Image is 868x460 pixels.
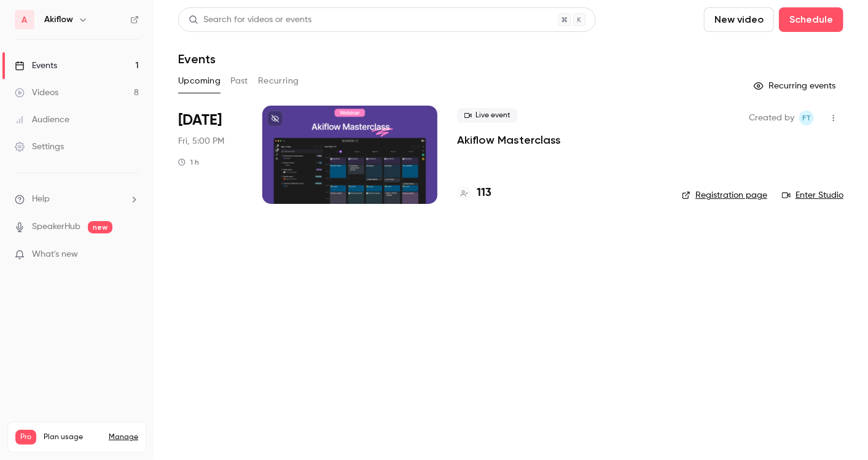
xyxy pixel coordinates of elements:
span: Francesco Tai Bernardelli [799,111,814,125]
div: Settings [15,141,64,153]
a: SpeakerHub [32,220,80,233]
button: Recurring events [748,76,843,96]
div: 1 h [178,157,199,167]
span: Created by [749,111,794,125]
li: help-dropdown-opener [15,193,139,206]
span: Pro [15,430,36,445]
div: Videos [15,87,58,99]
span: Plan usage [44,432,101,442]
span: Live event [457,108,518,123]
span: Help [32,193,50,206]
h4: 113 [477,185,491,201]
h6: Akiflow [44,14,73,26]
span: FT [802,111,811,125]
div: Sep 12 Fri, 5:00 PM (Europe/Madrid) [178,106,243,204]
span: new [88,221,112,233]
button: Past [230,71,248,91]
div: Audience [15,114,69,126]
span: A [22,14,28,26]
button: Schedule [779,7,843,32]
button: Recurring [258,71,299,91]
a: Manage [109,432,138,442]
span: Fri, 5:00 PM [178,135,224,147]
iframe: Noticeable Trigger [124,249,139,260]
span: [DATE] [178,111,222,130]
button: Upcoming [178,71,221,91]
div: Search for videos or events [189,14,311,26]
a: Akiflow Masterclass [457,133,561,147]
span: What's new [32,248,78,261]
a: 113 [457,185,491,201]
button: New video [704,7,774,32]
div: Events [15,60,57,72]
a: Enter Studio [782,189,843,201]
a: Registration page [682,189,767,201]
h1: Events [178,52,216,66]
